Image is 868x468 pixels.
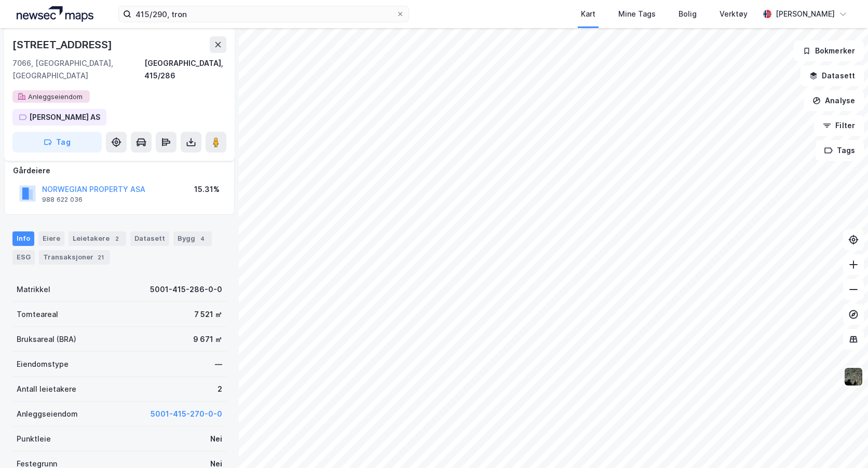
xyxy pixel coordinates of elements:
div: 7 521 ㎡ [194,308,222,321]
div: Verktøy [720,8,748,20]
img: 9k= [844,367,863,387]
button: Bokmerker [794,40,864,61]
div: 2 [218,383,222,395]
div: 5001-415-286-0-0 [150,283,222,296]
div: Bygg [173,231,212,246]
div: Leietakere [69,231,126,246]
button: Tags [816,140,864,161]
div: Tomteareal [17,308,58,321]
div: [PERSON_NAME] [776,8,835,20]
div: Transaksjoner [39,250,110,265]
iframe: Chat Widget [816,418,868,468]
div: 2 [112,233,122,244]
div: Datasett [130,231,169,246]
div: 4 [197,233,208,244]
button: Datasett [801,65,864,86]
div: [PERSON_NAME] AS [29,111,100,123]
div: 988 622 036 [42,196,83,204]
div: Matrikkel [17,283,50,296]
div: [GEOGRAPHIC_DATA], 415/286 [144,57,226,82]
div: Gårdeiere [13,164,226,177]
div: Antall leietakere [17,383,76,395]
div: 15.31% [194,183,220,196]
button: Tag [12,132,102,153]
div: Anleggseiendom [17,408,78,420]
div: Bolig [679,8,697,20]
div: — [215,358,222,370]
div: Kart [581,8,595,20]
button: Analyse [804,90,864,111]
div: [STREET_ADDRESS] [12,36,114,53]
img: logo.a4113a55bc3d86da70a041830d287a7e.svg [17,6,93,22]
div: Nei [210,433,222,445]
div: 9 671 ㎡ [193,333,222,346]
div: ESG [12,250,35,265]
div: Eiendomstype [17,358,69,370]
div: 7066, [GEOGRAPHIC_DATA], [GEOGRAPHIC_DATA] [12,57,144,82]
input: Søk på adresse, matrikkel, gårdeiere, leietakere eller personer [131,6,396,22]
button: 5001-415-270-0-0 [151,408,222,420]
button: Filter [814,115,864,136]
div: Info [12,231,34,246]
div: Mine Tags [618,8,656,20]
div: 21 [96,252,106,263]
div: Eiere [38,231,64,246]
div: Punktleie [17,433,51,445]
div: Bruksareal (BRA) [17,333,76,346]
div: Kontrollprogram for chat [816,418,868,468]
